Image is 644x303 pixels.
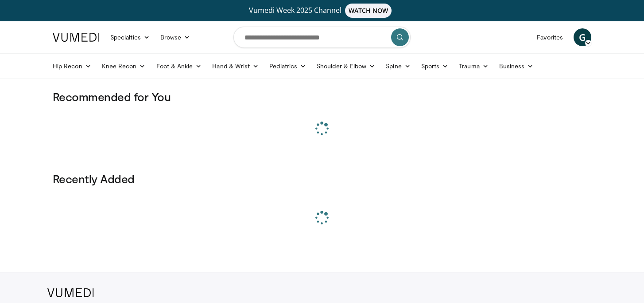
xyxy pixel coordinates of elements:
a: Sports [416,57,454,75]
img: VuMedi Logo [47,288,94,297]
a: Hip Recon [47,57,97,75]
a: G [574,28,591,46]
a: Shoulder & Elbow [311,57,380,75]
input: Search topics, interventions [233,27,411,48]
a: Vumedi Week 2025 ChannelWATCH NOW [54,4,590,18]
a: Foot & Ankle [151,57,207,75]
a: Business [494,57,539,75]
a: Knee Recon [97,57,151,75]
a: Hand & Wrist [207,57,264,75]
h3: Recommended for You [53,90,591,104]
a: Specialties [105,28,155,46]
a: Favorites [531,28,568,46]
a: Spine [380,57,415,75]
img: VuMedi Logo [53,33,100,42]
h3: Recently Added [53,172,591,186]
span: WATCH NOW [345,4,392,18]
a: Pediatrics [264,57,311,75]
a: Browse [155,28,196,46]
a: Trauma [454,57,494,75]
